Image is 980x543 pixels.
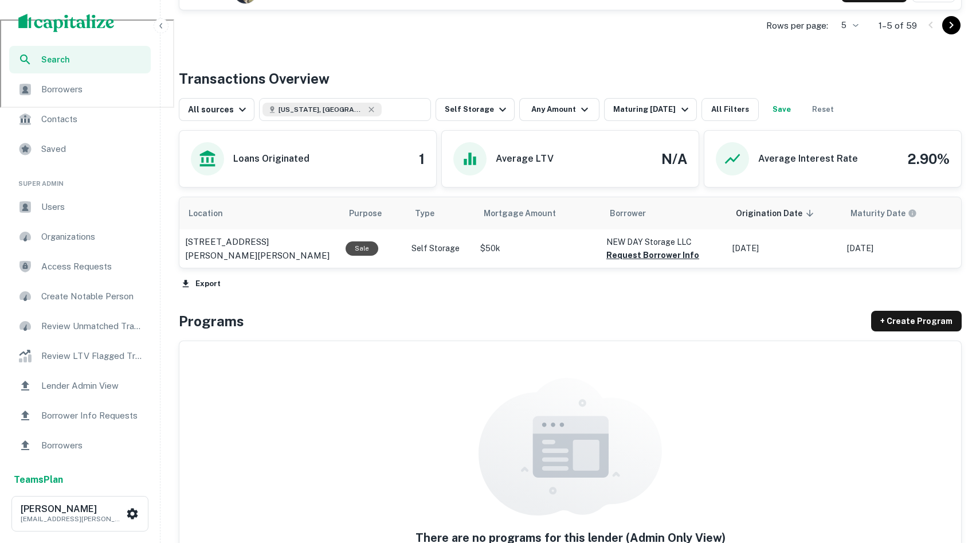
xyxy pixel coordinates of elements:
th: Location [179,197,340,229]
a: Users [9,193,151,221]
p: Self Storage [411,243,469,255]
span: Purpose [349,206,397,220]
h6: [PERSON_NAME] [21,505,124,514]
span: Saved [41,142,144,156]
span: Review Unmatched Transactions [41,319,144,333]
th: Mortgage Amount [475,197,601,229]
div: scrollable content [179,197,961,268]
a: Saved [9,135,151,163]
button: [PERSON_NAME][EMAIL_ADDRESS][PERSON_NAME][DOMAIN_NAME] [11,496,148,532]
img: capitalize-logo.png [18,14,115,32]
span: Type [415,206,434,220]
span: Location [189,206,238,220]
p: [EMAIL_ADDRESS][PERSON_NAME][DOMAIN_NAME] [21,514,124,524]
span: Create Notable Person [41,290,144,303]
span: Organizations [41,230,144,244]
iframe: Chat Widget [923,451,980,506]
button: Self Storage [436,98,515,121]
a: [STREET_ADDRESS][PERSON_NAME][PERSON_NAME] [185,235,334,262]
span: Contacts [41,112,144,126]
span: [US_STATE], [GEOGRAPHIC_DATA] [279,104,364,115]
a: Access Requests [9,253,151,280]
p: [DATE] [847,243,950,255]
h6: Maturity Date [850,207,905,220]
button: Export [179,275,224,292]
p: [DATE] [732,243,836,255]
a: Email Testing [9,462,151,489]
th: Type [406,197,475,229]
h4: 2.90% [907,149,950,169]
button: Reset [805,98,841,121]
div: Sale [346,241,378,256]
a: Borrowers [9,432,151,459]
span: Users [41,200,144,214]
strong: Teams Plan [14,474,63,485]
p: 1–5 of 59 [879,19,917,33]
span: Mortgage Amount [484,206,571,220]
li: Super Admin [9,165,151,193]
div: Maturing [DATE] [613,103,691,116]
span: Borrower Info Requests [41,409,144,423]
span: Borrowers [41,83,144,96]
h4: N/A [661,149,687,169]
img: empty content [479,378,662,515]
div: Maturity dates displayed may be estimated. Please contact the lender for the most accurate maturi... [850,207,917,220]
h4: 1 [419,149,425,169]
button: Maturing [DATE] [604,98,696,121]
span: Borrower [610,206,646,220]
span: Maturity dates displayed may be estimated. Please contact the lender for the most accurate maturi... [850,207,932,220]
div: Borrower Info Requests [9,402,151,429]
button: All sources [179,98,254,121]
button: Go to next page [942,16,961,34]
span: Search [41,53,144,66]
button: All Filters [701,98,759,121]
p: $50k [480,243,595,255]
a: Review LTV Flagged Transactions [9,342,151,370]
a: + Create Program [871,311,962,331]
div: 5 [833,17,860,34]
a: TeamsPlan [14,473,63,487]
button: Save your search to get updates of matches that match your search criteria. [763,98,800,121]
h6: Loans Originated [233,152,309,166]
a: Search [9,46,151,73]
th: Origination Date [727,197,841,229]
th: Purpose [340,197,406,229]
button: Any Amount [519,98,599,121]
a: Review Unmatched Transactions [9,312,151,340]
h4: Programs [179,311,244,331]
a: Lender Admin View [9,372,151,400]
span: Origination Date [736,206,817,220]
span: Borrowers [41,439,144,452]
p: NEW DAY Storage LLC [606,236,721,248]
a: Organizations [9,223,151,251]
th: Maturity dates displayed may be estimated. Please contact the lender for the most accurate maturi... [841,197,956,229]
a: Contacts [9,106,151,133]
div: All sources [188,103,249,116]
h6: Average LTV [496,152,554,166]
a: Borrowers [9,76,151,103]
span: Review LTV Flagged Transactions [41,349,144,363]
p: Rows per page: [766,19,828,33]
h4: Transactions Overview [179,68,330,89]
span: Lender Admin View [41,379,144,393]
span: Access Requests [41,260,144,274]
th: Borrower [601,197,727,229]
h6: Average Interest Rate [758,152,858,166]
a: Create Notable Person [9,283,151,310]
button: Request Borrower Info [606,248,699,262]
